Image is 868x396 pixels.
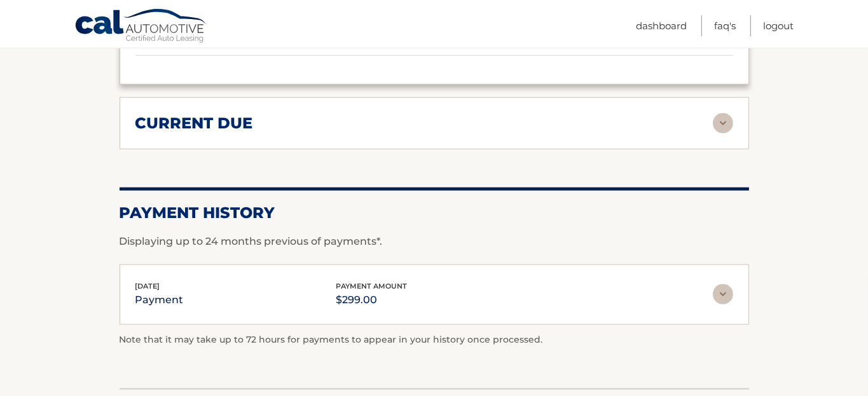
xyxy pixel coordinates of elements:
h2: Payment History [120,203,749,222]
img: accordion-rest.svg [713,113,733,133]
a: FAQ's [714,15,736,36]
img: accordion-rest.svg [713,284,733,304]
a: Dashboard [636,15,687,36]
p: payment [135,291,184,309]
h2: current due [135,114,253,133]
p: Note that it may take up to 72 hours for payments to appear in your history once processed. [120,332,749,348]
a: Cal Automotive [74,8,208,45]
span: [DATE] [135,282,160,290]
p: $299.00 [336,291,408,309]
span: payment amount [336,282,408,290]
p: Displaying up to 24 months previous of payments*. [120,234,749,249]
a: Logout [763,15,794,36]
